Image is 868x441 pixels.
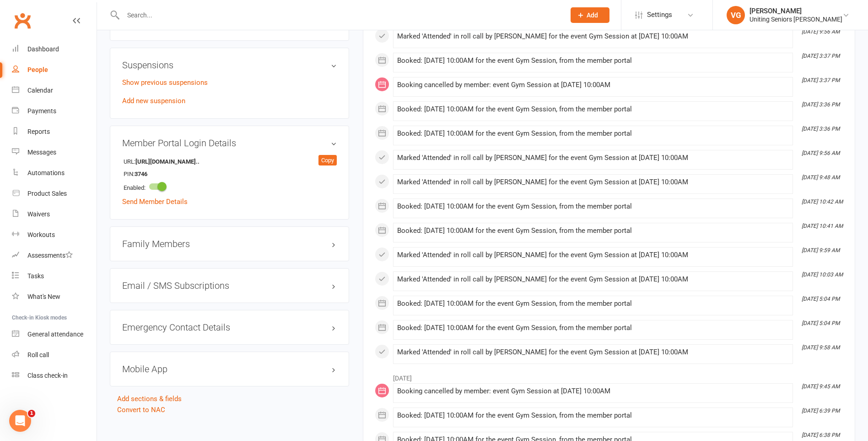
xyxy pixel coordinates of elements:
[27,272,44,280] div: Tasks
[122,60,337,70] h3: Suspensions
[27,107,56,115] div: Payments
[122,167,337,180] li: PIN:
[802,198,843,205] i: [DATE] 10:42 AM
[318,155,337,166] div: Copy
[397,57,789,65] div: Booked: [DATE] 10:00AM for the event Gym Session, from the member portal
[27,190,67,197] div: Product Sales
[802,271,843,278] i: [DATE] 10:03 AM
[375,369,843,383] li: [DATE]
[802,296,840,302] i: [DATE] 5:04 PM
[802,101,840,108] i: [DATE] 3:36 PM
[397,154,789,162] div: Marked 'Attended' in roll call by [PERSON_NAME] for the event Gym Session at [DATE] 10:00AM
[571,7,609,23] button: Add
[397,412,789,419] div: Booked: [DATE] 10:00AM for the event Gym Session, from the member portal
[12,324,97,345] a: General attendance kiosk mode
[397,203,789,210] div: Booked: [DATE] 10:00AM for the event Gym Session, from the member portal
[802,432,840,438] i: [DATE] 6:38 PM
[28,410,35,417] span: 1
[12,80,97,101] a: Calendar
[397,130,789,138] div: Booked: [DATE] 10:00AM for the event Gym Session, from the member portal
[802,383,840,390] i: [DATE] 9:45 AM
[802,126,840,132] i: [DATE] 3:36 PM
[122,97,185,105] a: Add new suspension
[749,15,842,23] div: Uniting Seniors [PERSON_NAME]
[12,245,97,266] a: Assessments
[727,6,745,24] div: VG
[27,149,56,156] div: Messages
[27,293,60,300] div: What's New
[120,9,559,22] input: Search...
[122,180,337,194] li: Enabled:
[27,128,50,135] div: Reports
[397,81,789,89] div: Booking cancelled by member: event Gym Session at [DATE] 10:00AM
[135,170,187,179] strong: 3746
[802,344,840,351] i: [DATE] 9:58 AM
[12,365,97,386] a: Class kiosk mode
[802,320,840,326] i: [DATE] 5:04 PM
[27,169,65,176] div: Automations
[11,9,34,32] a: Clubworx
[802,174,840,181] i: [DATE] 9:48 AM
[117,406,165,414] a: Convert to NAC
[27,66,48,73] div: People
[27,210,50,218] div: Waivers
[12,183,97,204] a: Product Sales
[802,77,840,83] i: [DATE] 3:37 PM
[397,276,789,283] div: Marked 'Attended' in roll call by [PERSON_NAME] for the event Gym Session at [DATE] 10:00AM
[802,408,840,414] i: [DATE] 6:39 PM
[9,410,31,432] iframe: Intercom live chat
[802,28,840,35] i: [DATE] 9:56 AM
[12,121,97,142] a: Reports
[802,53,840,59] i: [DATE] 3:37 PM
[122,138,337,148] h3: Member Portal Login Details
[647,5,672,25] span: Settings
[749,7,842,15] div: [PERSON_NAME]
[117,395,182,403] a: Add sections & fields
[12,39,97,60] a: Dashboard
[27,372,68,379] div: Class check-in
[12,101,97,121] a: Payments
[12,204,97,225] a: Waivers
[12,163,97,183] a: Automations
[397,105,789,113] div: Booked: [DATE] 10:00AM for the event Gym Session, from the member portal
[587,11,598,19] span: Add
[135,157,199,167] strong: [URL][DOMAIN_NAME]..
[397,178,789,186] div: Marked 'Attended' in roll call by [PERSON_NAME] for the event Gym Session at [DATE] 10:00AM
[12,142,97,163] a: Messages
[802,223,843,229] i: [DATE] 10:41 AM
[122,155,337,168] li: URL:
[12,287,97,307] a: What's New
[397,251,789,259] div: Marked 'Attended' in roll call by [PERSON_NAME] for the event Gym Session at [DATE] 10:00AM
[122,239,337,249] h3: Family Members
[802,150,840,156] i: [DATE] 9:56 AM
[122,322,337,332] h3: Emergency Contact Details
[122,198,188,206] a: Send Member Details
[802,247,840,254] i: [DATE] 9:59 AM
[12,266,97,287] a: Tasks
[12,60,97,80] a: People
[27,87,53,94] div: Calendar
[27,331,83,338] div: General attendance
[397,227,789,235] div: Booked: [DATE] 10:00AM for the event Gym Session, from the member portal
[397,387,789,395] div: Booking cancelled by member: event Gym Session at [DATE] 10:00AM
[27,45,59,53] div: Dashboard
[27,231,55,238] div: Workouts
[397,300,789,308] div: Booked: [DATE] 10:00AM for the event Gym Session, from the member portal
[122,281,337,291] h3: Email / SMS Subscriptions
[397,348,789,356] div: Marked 'Attended' in roll call by [PERSON_NAME] for the event Gym Session at [DATE] 10:00AM
[12,225,97,245] a: Workouts
[122,78,208,87] a: Show previous suspensions
[122,364,337,374] h3: Mobile App
[397,33,789,40] div: Marked 'Attended' in roll call by [PERSON_NAME] for the event Gym Session at [DATE] 10:00AM
[12,345,97,365] a: Roll call
[27,252,73,259] div: Assessments
[27,351,49,358] div: Roll call
[397,324,789,332] div: Booked: [DATE] 10:00AM for the event Gym Session, from the member portal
